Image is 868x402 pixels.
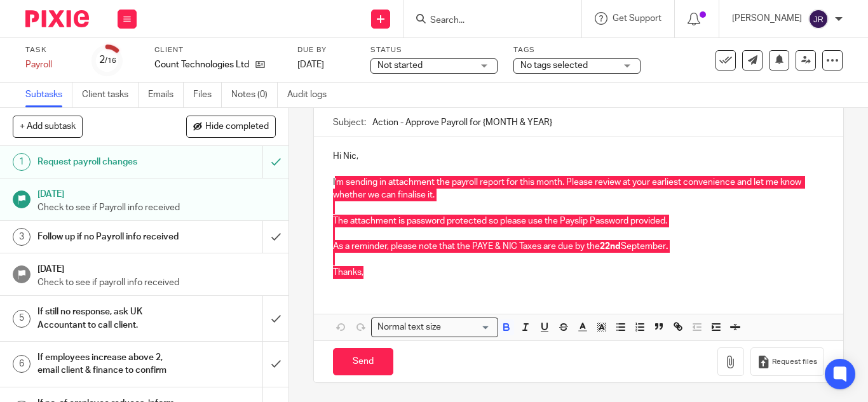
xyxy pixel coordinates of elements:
input: Send [333,348,393,375]
h1: Request payroll changes [37,152,179,171]
a: Client tasks [82,83,139,107]
a: Notes (0) [231,83,278,107]
span: Hide completed [205,122,269,132]
a: Emails [148,83,184,107]
strong: . [666,242,668,251]
strong: 22nd [600,242,621,251]
input: Search [429,15,543,27]
a: Audit logs [287,83,336,107]
label: Due by [297,45,355,55]
span: Get Support [613,14,661,23]
p: The attachment is password protected so please use the Payslip Password provided. [333,215,824,227]
label: Client [154,45,281,55]
p: Hi Nic, [333,150,824,163]
p: Check to see if Payroll info received [37,201,276,214]
span: Request files [772,357,817,367]
div: Search for option [371,318,498,337]
a: Files [193,83,222,107]
div: 2 [99,53,116,67]
h1: If employees increase above 2, email client & finance to confirm [37,348,179,380]
div: 3 [13,228,31,246]
p: Check to see if payroll info received [37,276,276,289]
input: Search for option [445,321,491,334]
span: Not started [377,61,423,70]
label: Tags [513,45,641,55]
span: [DATE] [297,60,324,69]
label: Task [25,45,76,55]
small: /16 [105,57,116,64]
span: No tags selected [520,61,588,70]
img: svg%3E [808,9,829,29]
p: As a reminder, please note that the PAYE & NIC Taxes are due by the September [333,240,824,253]
button: Request files [750,347,824,376]
a: Subtasks [25,83,72,107]
p: Count Technologies Ltd [154,58,249,71]
label: Status [370,45,498,55]
h1: [DATE] [37,185,276,201]
div: 5 [13,310,31,328]
div: 1 [13,153,31,171]
div: Payroll [25,58,76,71]
button: + Add subtask [13,116,83,137]
img: Pixie [25,10,89,27]
p: Thanks, [333,266,824,279]
h1: If still no response, ask UK Accountant to call client. [37,302,179,335]
h1: Follow up if no Payroll info received [37,227,179,246]
p: I'm sending in attachment the payroll report for this month. Please review at your earliest conve... [333,176,824,202]
label: Subject: [333,116,366,129]
div: 6 [13,355,31,373]
h1: [DATE] [37,260,276,276]
span: Normal text size [374,321,444,334]
p: [PERSON_NAME] [732,12,802,25]
button: Hide completed [186,116,276,137]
